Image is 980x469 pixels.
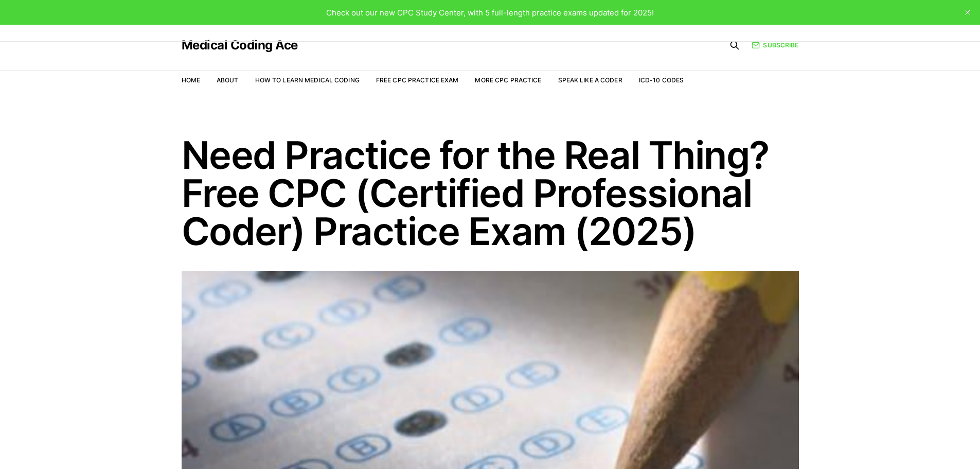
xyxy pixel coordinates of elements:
[752,40,798,50] a: Subscribe
[182,39,298,51] a: Medical Coding Ace
[326,8,654,18] span: Check out our new CPC Study Center, with 5 full-length practice exams updated for 2025!
[376,76,459,84] a: Free CPC Practice Exam
[182,76,200,84] a: Home
[255,76,360,84] a: How to Learn Medical Coding
[558,76,622,84] a: Speak Like a Coder
[217,76,239,84] a: About
[475,76,541,84] a: More CPC Practice
[182,136,799,250] h1: Need Practice for the Real Thing? Free CPC (Certified Professional Coder) Practice Exam (2025)
[639,76,684,84] a: ICD-10 Codes
[959,4,976,21] button: close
